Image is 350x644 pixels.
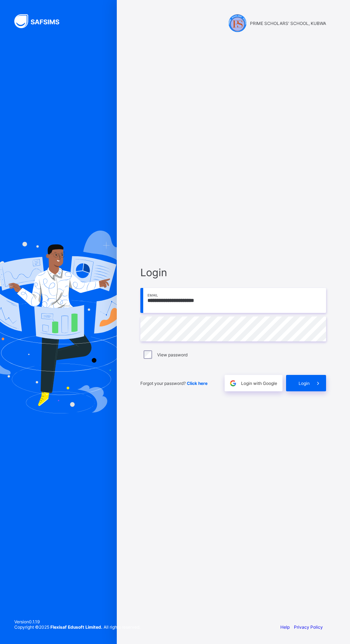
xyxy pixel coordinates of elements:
[14,14,68,28] img: SAFSIMS Logo
[157,352,187,357] label: View password
[50,624,102,630] strong: Flexisaf Edusoft Limited.
[250,21,326,26] span: PRIME SCHOLARS' SCHOOL, KUBWA
[280,624,290,630] a: Help
[294,624,323,630] a: Privacy Policy
[140,381,207,386] span: Forgot your password?
[140,266,326,279] span: Login
[187,381,207,386] a: Click here
[229,379,237,387] img: google.396cfc9801f0270233282035f929180a.svg
[14,624,140,630] span: Copyright © 2025 All rights reserved.
[299,381,310,386] span: Login
[14,619,140,624] span: Version 0.1.19
[241,381,277,386] span: Login with Google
